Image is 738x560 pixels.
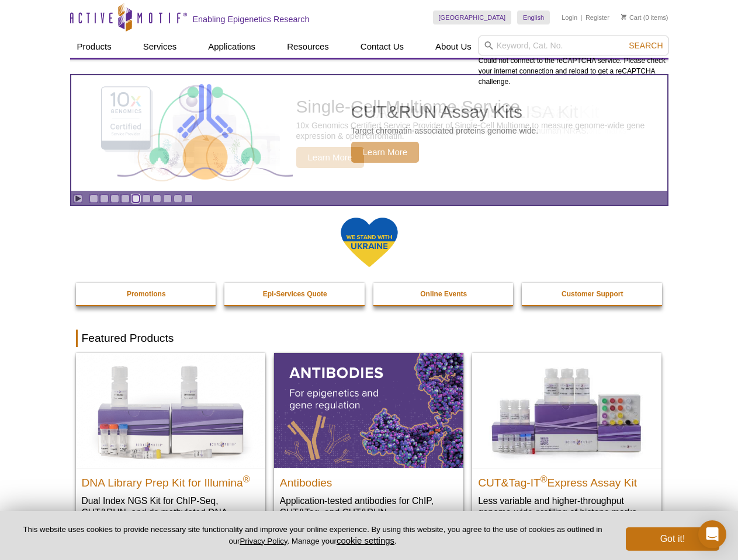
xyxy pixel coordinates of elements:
strong: Epi-Services Quote [263,290,327,298]
a: All Antibodies Antibodies Application-tested antibodies for ChIP, CUT&Tag, and CUT&RUN. [274,353,463,530]
a: [GEOGRAPHIC_DATA] [433,10,512,24]
strong: Promotions [127,290,166,298]
a: Go to slide 10 [184,194,193,203]
p: Application-tested antibodies for ChIP, CUT&Tag, and CUT&RUN. [280,495,458,519]
a: Go to slide 9 [174,194,182,203]
a: Go to slide 1 [89,194,98,203]
li: (0 items) [621,10,668,24]
a: Resources [280,36,336,58]
p: Target chromatin-associated proteins genome wide. [351,125,539,136]
div: Open Intercom Messenger [698,520,726,548]
img: All Antibodies [274,353,463,467]
a: Go to slide 3 [110,194,119,203]
p: This website uses cookies to provide necessary site functionality and improve your online experie... [19,524,607,547]
h2: CUT&Tag-IT Express Assay Kit [478,471,656,489]
a: About Us [428,36,479,58]
a: English [517,10,550,24]
h2: Featured Products [76,330,663,347]
h2: DNA Library Prep Kit for Illumina [82,471,259,489]
p: Less variable and higher-throughput genome-wide profiling of histone marks​. [478,495,656,519]
a: Products [70,36,119,58]
a: Contact Us [354,36,411,58]
img: We Stand With Ukraine [340,216,399,268]
img: CUT&RUN Assay Kits [117,80,293,187]
a: CUT&Tag-IT® Express Assay Kit CUT&Tag-IT®Express Assay Kit Less variable and higher-throughput ge... [472,353,661,530]
a: Register [585,13,609,22]
img: DNA Library Prep Kit for Illumina [76,353,265,467]
a: Cart [621,13,642,22]
input: Keyword, Cat. No. [479,36,668,55]
a: Customer Support [522,283,663,305]
img: Your Cart [621,14,626,20]
a: Login [562,13,577,22]
strong: Customer Support [562,290,623,298]
span: Learn More [351,142,420,163]
a: Go to slide 8 [163,194,172,203]
a: Go to slide 5 [131,194,140,203]
div: Could not connect to the reCAPTCHA service. Please check your internet connection and reload to g... [479,36,668,87]
a: Go to slide 2 [100,194,109,203]
a: Go to slide 7 [153,194,161,203]
button: cookie settings [337,535,394,545]
sup: ® [540,474,548,484]
h2: Antibodies [280,471,458,489]
a: CUT&RUN Assay Kits CUT&RUN Assay Kits Target chromatin-associated proteins genome wide. Learn More [71,75,667,191]
a: Go to slide 4 [121,194,130,203]
li: | [581,10,583,24]
article: CUT&RUN Assay Kits [71,75,667,191]
a: Online Events [373,283,515,305]
a: Privacy Policy [240,537,287,545]
h2: CUT&RUN Assay Kits [351,103,539,121]
button: Search [625,40,666,51]
sup: ® [243,474,250,484]
p: Dual Index NGS Kit for ChIP-Seq, CUT&RUN, and ds methylated DNA assays. [82,495,259,530]
a: Applications [201,36,262,58]
span: Search [629,41,663,50]
a: Toggle autoplay [74,194,82,203]
a: DNA Library Prep Kit for Illumina DNA Library Prep Kit for Illumina® Dual Index NGS Kit for ChIP-... [76,353,265,541]
img: CUT&Tag-IT® Express Assay Kit [472,353,661,467]
strong: Online Events [420,290,467,298]
a: Services [136,36,184,58]
a: Epi-Services Quote [224,283,366,305]
button: Got it! [626,527,719,551]
a: Go to slide 6 [142,194,151,203]
a: Promotions [76,283,217,305]
h2: Enabling Epigenetics Research [193,14,310,24]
